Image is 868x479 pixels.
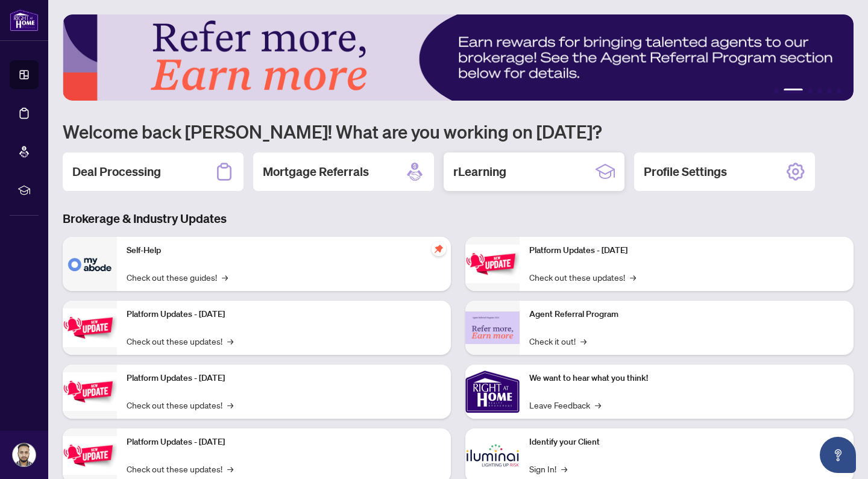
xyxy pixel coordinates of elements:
img: Platform Updates - September 16, 2025 [63,308,117,346]
p: Self-Help [127,244,441,257]
p: Platform Updates - [DATE] [127,372,441,385]
h3: Brokerage & Industry Updates [63,210,854,227]
span: → [222,271,228,284]
span: → [630,271,636,284]
h2: Mortgage Referrals [263,163,369,180]
img: Profile Icon [13,443,36,466]
span: → [561,462,567,475]
p: Identify your Client [529,436,844,449]
h2: Deal Processing [72,163,161,180]
button: 4 [817,89,822,93]
img: We want to hear what you think! [465,365,520,419]
button: 2 [784,89,803,93]
p: Platform Updates - [DATE] [127,308,441,321]
img: Self-Help [63,237,117,291]
p: Platform Updates - [DATE] [529,244,844,257]
span: → [227,334,233,348]
img: Agent Referral Program [465,312,520,345]
p: Agent Referral Program [529,308,844,321]
p: Platform Updates - [DATE] [127,436,441,449]
img: Slide 1 [63,14,854,101]
a: Sign In!→ [529,462,567,475]
img: Platform Updates - June 23, 2025 [465,245,520,283]
a: Check out these updates!→ [127,334,233,348]
h2: rLearning [453,163,506,180]
a: Check out these guides!→ [127,271,228,284]
button: 5 [827,89,832,93]
span: → [227,398,233,412]
p: We want to hear what you think! [529,372,844,385]
a: Check it out!→ [529,334,587,348]
h1: Welcome back [PERSON_NAME]! What are you working on [DATE]? [63,120,854,143]
img: Platform Updates - July 8, 2025 [63,436,117,474]
a: Leave Feedback→ [529,398,601,412]
span: → [580,334,587,348]
a: Check out these updates!→ [529,271,636,284]
button: 1 [774,89,779,93]
img: logo [10,9,39,31]
img: Platform Updates - July 21, 2025 [63,372,117,410]
button: Open asap [820,437,856,473]
span: → [227,462,233,475]
button: 6 [837,89,841,93]
span: → [595,398,601,412]
span: pushpin [432,242,446,256]
h2: Profile Settings [644,163,727,180]
a: Check out these updates!→ [127,462,233,475]
a: Check out these updates!→ [127,398,233,412]
button: 3 [808,89,813,93]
